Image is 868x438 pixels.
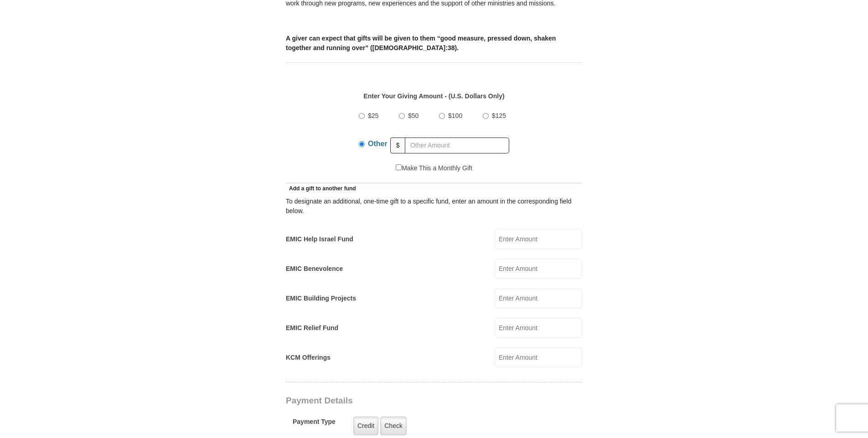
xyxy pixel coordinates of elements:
[448,112,462,119] span: $100
[396,163,472,173] label: Make This a Monthly Gift
[495,288,582,308] input: Enter Amount
[286,294,356,303] label: EMIC Building Projects
[495,318,582,338] input: Enter Amount
[396,164,402,170] input: Make This a Monthly Gift
[286,197,582,216] div: To designate an additional, one-time gift to a specific fund, enter an amount in the correspondin...
[286,234,353,244] label: EMIC Help Israel Fund
[408,112,418,119] span: $50
[353,417,378,435] label: Credit
[405,138,509,153] input: Other Amount
[368,140,387,148] span: Other
[286,35,556,51] b: A giver can expect that gifts will be given to them “good measure, pressed down, shaken together ...
[286,264,343,274] label: EMIC Benevolence
[286,323,338,333] label: EMIC Relief Fund
[286,353,331,362] label: KCM Offerings
[286,396,518,406] h3: Payment Details
[495,259,582,279] input: Enter Amount
[380,417,407,435] label: Check
[492,112,506,119] span: $125
[390,138,406,153] span: $
[495,347,582,367] input: Enter Amount
[495,229,582,249] input: Enter Amount
[363,92,504,100] strong: Enter Your Giving Amount - (U.S. Dollars Only)
[286,185,356,192] span: Add a gift to another fund
[293,418,336,430] h5: Payment Type
[368,112,378,119] span: $25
